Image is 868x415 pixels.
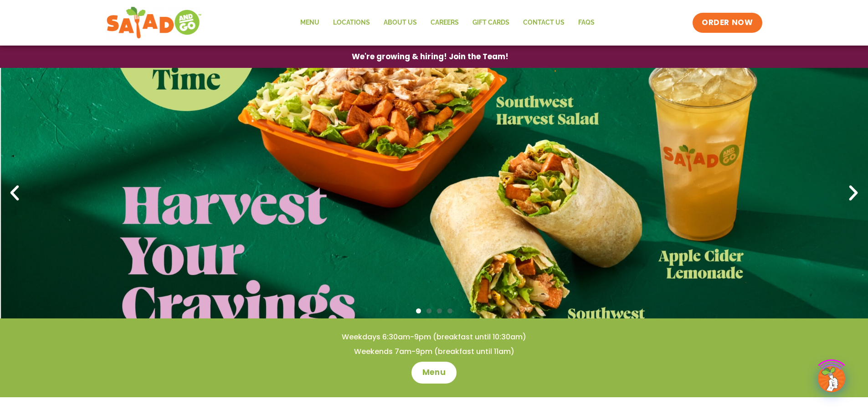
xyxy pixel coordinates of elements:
[702,17,753,28] span: ORDER NOW
[437,308,442,313] span: Go to slide 3
[338,46,522,67] a: We're growing & hiring! Join the Team!
[377,12,424,33] a: About Us
[416,308,421,313] span: Go to slide 1
[18,332,850,342] h4: Weekdays 6:30am-9pm (breakfast until 10:30am)
[5,183,25,203] div: Previous slide
[293,12,601,33] nav: Menu
[18,347,850,357] h4: Weekends 7am-9pm (breakfast until 11am)
[422,367,446,378] span: Menu
[293,12,326,33] a: Menu
[352,53,508,61] span: We're growing & hiring! Join the Team!
[326,12,377,33] a: Locations
[466,12,516,33] a: GIFT CARDS
[516,12,571,33] a: Contact Us
[447,308,452,313] span: Go to slide 4
[693,13,762,33] a: ORDER NOW
[426,308,431,313] span: Go to slide 2
[424,12,466,33] a: Careers
[843,183,863,203] div: Next slide
[106,5,202,41] img: new-SAG-logo-768×292
[571,12,601,33] a: FAQs
[411,362,457,384] a: Menu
